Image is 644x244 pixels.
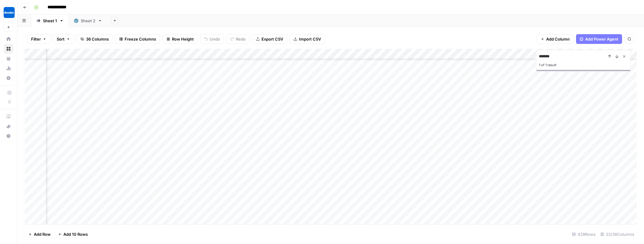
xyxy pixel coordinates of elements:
[86,36,109,42] span: 36 Columns
[81,18,95,24] div: Sheet 2
[4,34,13,44] a: Home
[252,34,287,44] button: Export CSV
[54,229,91,239] button: Add 10 Rows
[4,131,13,141] button: Help + Support
[606,53,613,60] button: Previous Result
[4,5,13,20] button: Workspace: Docebo
[4,122,13,131] div: What's new?
[31,15,69,27] a: Sheet 1
[4,44,13,54] a: Browse
[570,229,598,239] div: 429 Rows
[25,229,54,239] button: Add Row
[172,36,194,42] span: Row Height
[200,34,224,44] button: Undo
[226,34,250,44] button: Redo
[63,231,88,237] span: Add 10 Rows
[125,36,156,42] span: Freeze Columns
[585,36,618,42] span: Add Power Agent
[57,36,65,42] span: Sort
[4,121,13,131] button: What's new?
[162,34,198,44] button: Row Height
[613,53,621,60] button: Next Result
[210,36,220,42] span: Undo
[4,73,13,83] a: Settings
[576,34,622,44] button: Add Power Agent
[290,34,325,44] button: Import CSV
[262,36,283,42] span: Export CSV
[598,229,637,239] div: 22/36 Columns
[53,34,74,44] button: Sort
[4,112,13,121] a: AirOps Academy
[69,15,107,27] a: Sheet 2
[539,61,628,69] div: 1 of 1 result
[546,36,570,42] span: Add Column
[34,231,51,237] span: Add Row
[299,36,321,42] span: Import CSV
[76,34,113,44] button: 36 Columns
[621,53,628,60] button: Close Search
[27,34,50,44] button: Filter
[115,34,160,44] button: Freeze Columns
[4,54,13,63] a: Your Data
[236,36,246,42] span: Redo
[537,34,574,44] button: Add Column
[4,63,13,73] a: Usage
[43,18,57,24] div: Sheet 1
[31,36,41,42] span: Filter
[4,7,15,18] img: Docebo Logo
